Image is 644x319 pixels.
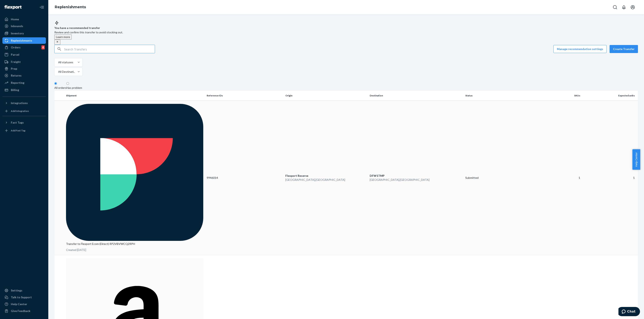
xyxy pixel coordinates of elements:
[465,176,541,180] div: Submitted
[11,74,22,78] div: Returns
[11,302,27,306] div: Help Center
[11,17,19,21] div: Home
[611,3,619,11] button: Open Search Box
[52,1,89,13] ol: breadcrumbs
[11,109,29,113] div: Add Integration
[2,65,46,72] a: Prep
[2,308,46,314] button: Give Feedback
[66,242,203,246] p: Transfer to Flexport Ecom (Direct) RP2VBVWCQ2RPH
[54,31,123,34] span: Review and confirm this transfer to avoid stocking out.
[11,31,24,35] div: Inventory
[55,5,86,9] a: Replenishments
[205,100,284,255] td: 9946014
[2,23,46,29] a: Inbounds
[2,294,46,301] button: Talk to Support
[11,101,28,105] div: Integrations
[2,87,46,93] a: Billing
[618,307,640,317] iframe: Opens a widget where you can chat to one of our agents
[205,91,284,100] th: Reference IDs
[542,91,582,100] th: SKUs
[54,26,638,30] span: You have a recommended transfer
[2,80,46,86] a: Reporting
[54,86,66,90] div: All orders
[629,3,637,11] button: Open account menu
[38,3,46,11] button: Close Navigation
[58,70,58,74] input: All Destinations
[285,178,366,182] p: [GEOGRAPHIC_DATA] , [GEOGRAPHIC_DATA]
[66,82,69,85] input: Has problem
[368,91,464,100] th: Destination
[582,100,638,255] td: 1
[2,287,46,294] a: Settings
[11,129,25,132] div: Add Fast Tag
[58,60,58,64] input: All statuses
[2,30,46,37] a: Inventory
[2,127,46,134] a: Add Fast Tag
[2,100,46,106] button: Integrations
[11,67,17,71] div: Prep
[11,24,23,28] div: Inbounds
[11,45,21,49] div: Orders
[66,248,203,252] p: Created [DATE]
[2,37,46,44] a: Replenishments
[64,91,205,100] th: Shipment
[610,45,638,53] button: Create Transfer
[2,72,46,79] a: Returns
[582,91,638,100] th: Expected units
[66,86,82,90] div: Has problem
[11,60,21,64] div: Freight
[464,91,542,100] th: Status
[285,174,366,178] p: Flexport Reserve
[41,45,45,49] div: 4
[2,108,46,114] a: Add Integration
[542,100,582,255] td: 1
[370,174,462,178] p: DFW1TMP
[632,149,640,170] button: Help Center
[2,16,46,22] a: Home
[2,119,46,126] button: Fast Tags
[284,91,368,100] th: Origin
[2,51,46,58] a: Parcel
[58,70,77,74] div: All Destinations
[370,178,462,182] p: [GEOGRAPHIC_DATA] , [GEOGRAPHIC_DATA]
[54,82,57,85] input: All orders
[11,53,19,57] div: Parcel
[11,295,32,299] div: Talk to Support
[11,309,30,313] div: Give Feedback
[11,288,22,292] div: Settings
[64,45,155,53] input: Search Transfers
[2,44,46,51] a: Orders4
[54,34,72,40] button: Learn more
[2,59,46,65] a: Freight
[54,40,60,45] button: close
[11,121,24,125] div: Fast Tags
[2,301,46,307] a: Help Center
[11,81,24,85] div: Reporting
[620,3,628,11] button: Open notifications
[11,88,19,92] div: Billing
[58,60,73,64] div: All statuses
[11,39,32,43] div: Replenishments
[553,45,607,53] button: Manage recommendation settings
[4,5,22,9] img: Flexport logo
